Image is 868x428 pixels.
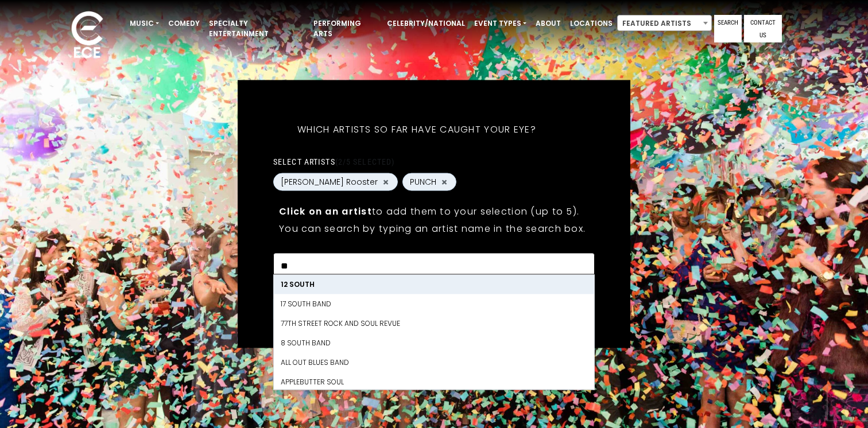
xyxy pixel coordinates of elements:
[274,353,594,372] li: All Out Blues Band
[279,204,589,219] p: to add them to your selection (up to 5).
[335,157,395,166] span: (2/5 selected)
[410,176,436,188] span: PUNCH
[279,205,372,218] strong: Click on an artist
[59,8,116,64] img: ece_new_logo_whitev2-1.png
[281,176,378,188] span: [PERSON_NAME] Rooster
[440,177,449,187] button: Remove PUNCH
[281,260,587,271] textarea: Search
[204,14,309,44] a: Specialty Entertainment
[381,177,390,187] button: Remove Bantum Rooster
[470,14,531,33] a: Event Types
[565,14,617,33] a: Locations
[309,14,382,44] a: Performing Arts
[274,314,594,333] li: 77th Street Rock and Soul Revue
[125,14,164,33] a: Music
[164,14,204,33] a: Comedy
[714,15,742,42] a: Search
[618,15,711,32] span: Featured Artists
[274,275,594,294] li: 12 South
[274,372,594,392] li: Applebutter Soul
[617,15,712,31] span: Featured Artists
[744,15,782,42] a: Contact Us
[273,157,394,167] label: Select artists
[279,221,589,236] p: You can search by typing an artist name in the search box.
[274,294,594,314] li: 17 South Band
[382,14,470,33] a: Celebrity/National
[531,14,565,33] a: About
[274,333,594,353] li: 8 South Band
[273,109,560,150] h5: Which artists so far have caught your eye?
